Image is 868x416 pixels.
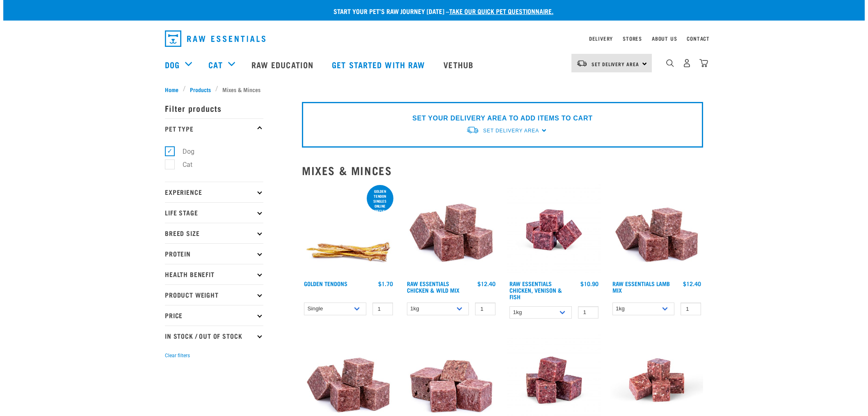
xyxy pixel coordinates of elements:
nav: breadcrumbs [165,85,703,94]
p: Life Stage [165,202,263,223]
img: user.png [683,59,691,67]
a: Contact [687,37,710,40]
img: Raw Essentials Logo [165,30,265,47]
p: In Stock / Out Of Stock [165,326,263,346]
a: Home [165,85,183,94]
div: Golden Tendon singles online special! [367,185,393,217]
a: Dog [165,58,180,71]
input: 1 [372,303,393,315]
div: $12.40 [683,280,701,287]
p: Pet Type [165,118,263,139]
a: Raw Essentials Chicken, Venison & Fish [509,282,562,298]
div: $12.40 [477,280,496,287]
img: van-moving.png [466,126,479,134]
a: About Us [652,37,677,40]
p: SET YOUR DELIVERY AREA TO ADD ITEMS TO CART [412,113,592,123]
p: Experience [165,182,263,202]
img: Chicken Venison mix 1655 [507,183,601,277]
img: van-moving.png [576,60,587,67]
span: Set Delivery Area [483,128,539,134]
img: home-icon-1@2x.png [666,59,674,67]
label: Dog [169,146,198,157]
a: Products [186,85,215,94]
nav: dropdown navigation [3,48,865,81]
label: Cat [169,159,196,170]
nav: dropdown navigation [158,27,710,50]
button: Clear filters [165,352,190,359]
div: $1.70 [378,280,393,287]
a: Raw Essentials Chicken & Wild Mix [407,282,459,291]
p: Price [165,305,263,326]
input: 1 [475,303,496,315]
input: 1 [681,303,701,315]
p: Filter products [165,98,263,118]
p: Breed Size [165,223,263,243]
a: Raw Essentials Lamb Mix [612,282,670,291]
a: Golden Tendons [304,282,347,285]
div: $10.90 [580,280,598,287]
a: Delivery [589,37,613,40]
span: Set Delivery Area [592,62,639,65]
p: Health Benefit [165,264,263,284]
input: 1 [578,306,598,319]
img: Pile Of Cubed Chicken Wild Meat Mix [405,183,498,277]
span: Home [165,85,178,94]
p: Product Weight [165,284,263,305]
a: Stores [623,37,642,40]
a: take our quick pet questionnaire. [449,9,553,13]
a: Raw Education [243,48,324,81]
a: Cat [208,58,222,71]
span: Products [190,85,211,94]
a: Vethub [435,48,484,81]
a: Get started with Raw [324,48,435,81]
p: Protein [165,243,263,264]
img: 1293 Golden Tendons 01 [302,183,395,277]
img: home-icon@2x.png [699,59,708,67]
img: ?1041 RE Lamb Mix 01 [610,183,704,277]
h2: Mixes & Minces [302,164,703,177]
